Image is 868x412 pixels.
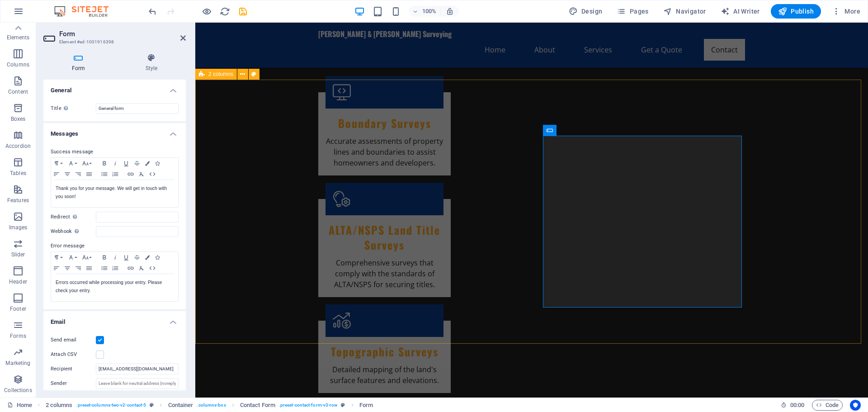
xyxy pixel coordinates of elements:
button: Clear Formatting [136,169,147,180]
button: Font Family [66,158,80,169]
button: Underline (Ctrl+U) [121,252,132,263]
button: Font Family [66,252,80,263]
button: Italic (Ctrl+I) [110,252,121,263]
p: Errors occurred while processing your entry. Please check your entry. [56,279,174,295]
button: Bold (Ctrl+B) [99,252,110,263]
span: More [832,7,860,16]
span: Publish [778,7,814,16]
button: Insert Link [125,263,136,274]
button: Ordered List [110,263,121,274]
button: Click here to leave preview mode and continue editing [201,6,212,17]
p: Marketing [5,360,30,367]
div: Design (Ctrl+Alt+Y) [565,4,606,19]
span: . columns-box [197,400,226,411]
button: Strikethrough [132,252,142,263]
i: This element is a customizable preset [150,403,154,407]
button: Icons [152,158,162,169]
button: HTML [147,169,158,180]
span: 2 columns [208,71,233,77]
p: Footer [10,305,26,313]
p: Features [7,197,29,204]
h6: 100% [422,6,437,17]
label: Redirect [51,212,96,223]
span: 00 00 [790,400,804,411]
button: reload [219,6,230,17]
button: save [237,6,248,17]
button: 100% [409,6,441,17]
p: Tables [10,170,26,177]
button: Align Justify [84,169,94,180]
p: Accordion [5,142,31,150]
button: Strikethrough [132,158,142,169]
button: Paragraph Format [51,158,66,169]
p: Boxes [11,115,26,123]
label: Title [51,103,96,114]
button: Unordered List [99,169,110,180]
p: Columns [7,61,29,68]
button: Clear Formatting [136,263,147,274]
button: Paragraph Format [51,252,66,263]
h4: Messages [43,123,186,139]
p: Elements [7,34,30,41]
span: Pages [617,7,648,16]
button: AI Writer [717,4,764,19]
input: Leave blank for neutral address (noreply@sitehub.io) [96,378,179,389]
button: Insert Link [125,169,136,180]
h4: General [43,80,186,96]
button: Navigator [660,4,710,19]
button: Italic (Ctrl+I) [110,158,121,169]
button: Colors [142,252,152,263]
button: Unordered List [99,263,110,274]
span: Click to select. Double-click to edit [46,400,73,411]
span: Code [816,400,839,411]
h3: Element #ed-1001916398 [59,38,168,46]
button: Icons [152,252,162,263]
button: Align Left [51,263,62,274]
label: Send email [51,335,96,346]
button: Publish [771,4,821,19]
button: Usercentrics [850,400,861,411]
h4: Style [117,53,186,72]
label: Error message [51,241,179,251]
span: . preset-contact-form-v3-row [279,400,338,411]
button: Align Right [73,169,84,180]
img: Editor Logo [52,6,120,17]
p: Thank you for your message. We will get in touch with you soon! [56,185,174,201]
span: Click to select. Double-click to edit [359,400,373,411]
nav: breadcrumb [46,400,373,411]
p: Header [9,278,27,285]
label: Recipient [51,364,96,374]
label: Webhook [51,226,96,237]
i: Save (Ctrl+S) [238,6,248,17]
span: Click to select. Double-click to edit [168,400,193,411]
input: Leave blank for customer address... [96,364,179,374]
button: Align Right [73,263,84,274]
button: Align Justify [84,263,94,274]
h4: Email [43,311,186,327]
p: Forms [10,332,26,340]
p: Content [8,88,28,95]
button: Code [812,400,843,411]
i: This element is a customizable preset [341,403,345,407]
button: Font Size [80,158,94,169]
button: Underline (Ctrl+U) [121,158,132,169]
span: : [797,402,798,408]
i: Undo: Change recipient (Ctrl+Z) [147,6,158,17]
i: On resize automatically adjust zoom level to fit chosen device. [446,7,454,15]
button: Align Left [51,169,62,180]
label: Sender [51,378,96,389]
h2: Form [59,30,186,38]
span: Design [569,7,603,16]
button: Pages [613,4,652,19]
input: Form title... [96,103,179,114]
span: Navigator [663,7,706,16]
p: Collections [4,387,32,394]
p: Slider [11,251,25,258]
button: Align Center [62,169,73,180]
span: AI Writer [721,7,760,16]
button: Font Size [80,252,94,263]
button: HTML [147,263,158,274]
label: Attach CSV [51,349,96,360]
button: Bold (Ctrl+B) [99,158,110,169]
a: Click to cancel selection. Double-click to open Pages [7,400,32,411]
